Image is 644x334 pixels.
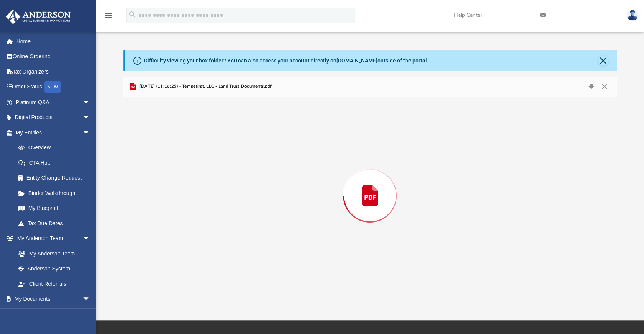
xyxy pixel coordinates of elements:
[11,170,102,186] a: Entity Change Request
[83,125,98,141] span: arrow_drop_down
[128,10,137,19] i: search
[137,83,272,90] span: [DATE] (11:16:25) - Tempefirst, LLC - Land Trust Documents.pdf
[584,81,598,92] button: Download
[5,110,102,125] a: Digital Productsarrow_drop_down
[11,246,94,261] a: My Anderson Team
[11,261,98,277] a: Anderson System
[83,110,98,126] span: arrow_drop_down
[5,34,102,49] a: Home
[336,57,377,64] a: [DOMAIN_NAME]
[3,9,73,24] img: Anderson Advisors Platinum Portal
[5,291,98,307] a: My Documentsarrow_drop_down
[5,64,102,79] a: Tax Organizers
[598,81,611,92] button: Close
[44,81,61,93] div: NEW
[5,79,102,95] a: Order StatusNEW
[11,306,94,322] a: Box
[5,49,102,64] a: Online Ordering
[11,201,98,216] a: My Blueprint
[123,77,616,295] div: Preview
[144,57,428,65] div: Difficulty viewing your box folder? You can also access your account directly on outside of the p...
[598,55,609,66] button: Close
[5,95,102,110] a: Platinum Q&Aarrow_drop_down
[11,155,102,170] a: CTA Hub
[5,231,98,246] a: My Anderson Teamarrow_drop_down
[83,95,98,110] span: arrow_drop_down
[104,15,113,20] a: menu
[627,10,638,21] img: User Pic
[11,140,102,156] a: Overview
[5,125,102,140] a: My Entitiesarrow_drop_down
[11,216,102,231] a: Tax Due Dates
[11,185,102,201] a: Binder Walkthrough
[83,291,98,307] span: arrow_drop_down
[83,231,98,247] span: arrow_drop_down
[11,276,98,291] a: Client Referrals
[104,11,113,20] i: menu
